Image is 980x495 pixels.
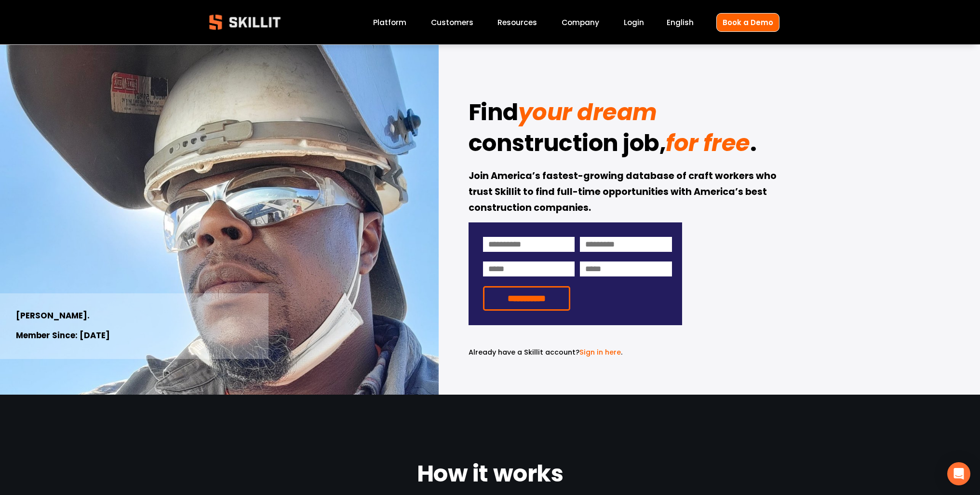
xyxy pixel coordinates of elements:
em: for free [666,127,750,159]
a: folder dropdown [497,16,537,29]
a: Book a Demo [716,13,779,32]
p: . [469,347,682,358]
a: Sign in here [579,347,621,357]
strong: [PERSON_NAME]. [16,309,90,323]
a: Login [624,16,644,29]
span: Resources [497,17,537,28]
a: Company [562,16,599,29]
strong: Find [469,95,518,134]
img: Skillit [201,8,289,37]
strong: . [750,125,757,165]
span: English [667,17,694,28]
div: language picker [667,16,694,29]
a: Customers [431,16,473,29]
div: Open Intercom Messenger [947,462,970,485]
strong: Join America’s fastest-growing database of craft workers who trust Skillit to find full-time oppo... [469,169,779,216]
strong: construction job, [469,125,666,165]
strong: Member Since: [DATE] [16,329,110,343]
em: your dream [518,96,657,128]
a: Platform [373,16,406,29]
span: Already have a Skillit account? [469,347,579,357]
